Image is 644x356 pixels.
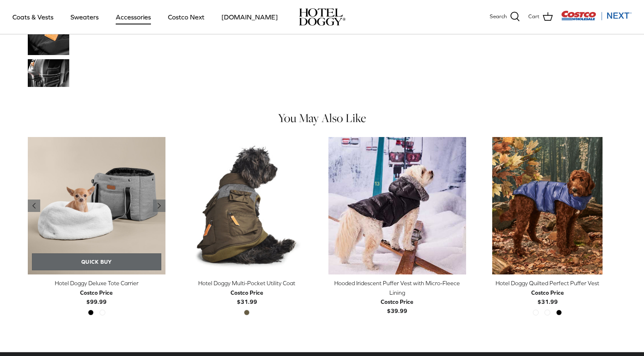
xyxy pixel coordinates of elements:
[381,297,413,306] div: Costco Price
[490,12,520,22] a: Search
[479,279,617,306] a: Hotel Doggy Quilted Perfect Puffer Vest Costco Price$31.99
[531,288,564,305] b: $31.99
[28,137,166,275] a: Hotel Doggy Deluxe Tote Carrier
[28,279,166,288] div: Hotel Doggy Deluxe Tote Carrier
[28,279,166,306] a: Hotel Doggy Deluxe Tote Carrier Costco Price$99.99
[490,12,507,21] span: Search
[561,10,632,21] img: Costco Next
[231,288,263,305] b: $31.99
[531,288,564,297] div: Costco Price
[381,297,413,314] b: $39.99
[299,8,345,26] a: hoteldoggy.com hoteldoggycom
[528,12,553,22] a: Cart
[178,279,316,288] div: Hotel Doggy Multi-Pocket Utility Coat
[32,253,162,270] a: Quick buy
[479,137,617,275] a: Hotel Doggy Quilted Perfect Puffer Vest
[299,8,345,26] img: hoteldoggycom
[178,137,316,275] a: Hotel Doggy Multi-Pocket Utility Coat
[28,112,617,125] h4: You May Also Like
[178,279,316,306] a: Hotel Doggy Multi-Pocket Utility Coat Costco Price$31.99
[28,59,69,87] a: Thumbnail Link
[328,279,467,316] a: Hooded Iridescent Puffer Vest with Micro-Fleece Lining Costco Price$39.99
[214,3,285,31] a: [DOMAIN_NAME]
[80,288,113,297] div: Costco Price
[80,288,113,305] b: $99.99
[160,3,212,31] a: Costco Next
[108,3,158,31] a: Accessories
[328,279,467,297] div: Hooded Iridescent Puffer Vest with Micro-Fleece Lining
[231,288,263,297] div: Costco Price
[28,200,40,212] a: Previous
[28,14,69,55] a: Thumbnail Link
[63,3,106,31] a: Sweaters
[328,137,467,275] a: Hooded Iridescent Puffer Vest with Micro-Fleece Lining
[528,12,540,21] span: Cart
[153,200,165,212] a: Previous
[479,279,617,288] div: Hotel Doggy Quilted Perfect Puffer Vest
[5,3,61,31] a: Coats & Vests
[561,16,632,22] a: Visit Costco Next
